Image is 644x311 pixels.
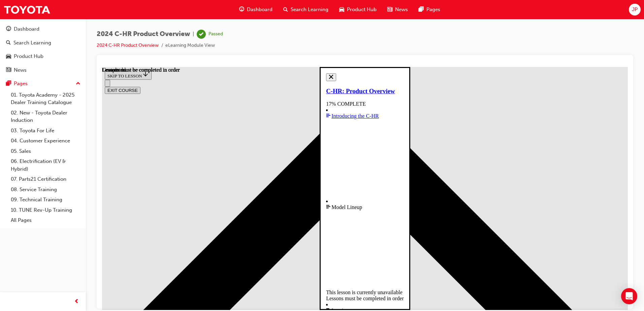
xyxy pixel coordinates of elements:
a: 07. Parts21 Certification [8,174,83,184]
a: 04. Customer Experience [8,136,83,146]
a: Dashboard [3,23,83,35]
span: guage-icon [6,26,11,32]
span: Dashboard [247,6,272,13]
svg: Unstarted [224,143,302,221]
button: DashboardSearch LearningProduct HubNews [3,22,83,77]
button: Pages [3,77,83,90]
a: 03. Toyota For Life [8,126,83,136]
a: 05. Sales [8,146,83,157]
a: pages-iconPages [413,3,446,16]
a: news-iconNews [382,3,413,16]
span: prev-icon [74,298,79,306]
span: car-icon [339,5,344,14]
li: eLearning Module View [165,42,215,49]
span: car-icon [6,54,11,60]
div: Passed [208,31,223,37]
span: | [193,30,194,38]
div: Open Intercom Messenger [621,288,637,304]
div: Product Hub [14,53,43,60]
a: 08. Service Training [8,184,83,195]
span: up-icon [76,79,80,88]
svg: Unstarted [224,52,302,130]
div: This lesson is currently unavailable [224,222,302,229]
div: Pages [14,80,28,88]
a: 2024 C-HR Product Overview [97,42,159,48]
span: search-icon [283,5,288,14]
nav: Navigation menu [3,13,523,27]
span: Introducing the C-HR [229,46,277,52]
a: Introducing the C-HR [224,46,302,131]
div: Lessons must be completed in order [224,229,302,235]
span: News [395,6,408,13]
a: C-HR: Product Overview [224,21,293,28]
span: Search Learning [291,6,328,13]
a: Product Hub [3,50,83,63]
a: News [3,64,83,76]
a: 10. TUNE Rev-Up Training [8,205,83,215]
span: learningRecordVerb_PASS-icon [197,30,206,39]
img: Trak [3,2,51,17]
a: All Pages [8,215,83,226]
a: Search Learning [3,37,83,49]
a: 09. Technical Training [8,195,83,205]
section: Course Information [224,6,302,40]
a: 02. New - Toyota Dealer Induction [8,108,83,126]
span: pages-icon [419,5,424,14]
span: pages-icon [6,81,11,87]
span: JP [632,6,638,13]
span: news-icon [6,67,11,73]
a: 06. Electrification (EV & Hybrid) [8,156,83,174]
span: Model Lineup [229,137,260,143]
div: 17% COMPLETE [224,34,302,40]
div: Dashboard [14,25,39,33]
button: Close navigation menu [224,6,234,14]
span: Pages [426,6,440,13]
a: search-iconSearch Learning [278,3,334,16]
div: News [14,66,27,74]
span: Product Hub [347,6,377,13]
span: search-icon [6,40,11,46]
div: Search Learning [13,39,51,47]
span: 2024 C-HR Product Overview [97,30,190,38]
span: news-icon [387,5,392,14]
a: car-iconProduct Hub [334,3,382,16]
button: JP [629,4,641,15]
span: Interior [229,241,246,246]
span: guage-icon [239,5,244,14]
a: 01. Toyota Academy - 2025 Dealer Training Catalogue [8,90,83,108]
div: Model LineupThis lesson is currently unavailableLessons must be completed in order [224,137,302,235]
a: guage-iconDashboard [234,3,278,16]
